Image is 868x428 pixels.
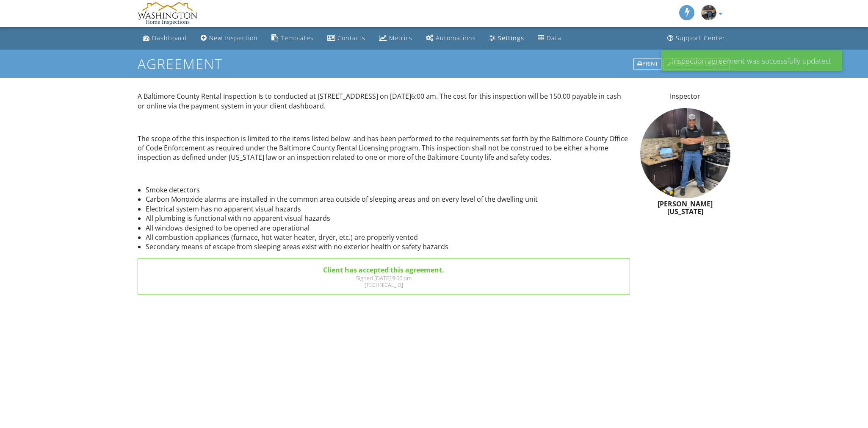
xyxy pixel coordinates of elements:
div: Automations [436,34,476,42]
div: Contacts [337,34,365,42]
a: Print [633,57,663,71]
a: Support Center [664,31,729,46]
li: All windows designed to be opened are operational [146,223,630,233]
div: Data [547,34,561,42]
div: Signed [DATE] 9:06 pm [144,275,623,281]
img: Washington Home Inspections [138,2,197,25]
a: New Inspection [197,31,261,46]
h1: Agreement [138,56,730,71]
div: Templates [281,34,314,42]
div: [TECHNICAL_ID] [144,281,623,288]
li: Electrical system has no apparent visual hazards [146,204,630,214]
a: Data [534,31,565,46]
div: Print [633,58,662,70]
h6: [PERSON_NAME][US_STATE] [640,200,730,215]
div: Client has accepted this agreement. [144,265,623,275]
a: Automations (Basic) [423,31,479,46]
img: received_467649197974855.jpeg [640,108,730,198]
div: Inspection agreement was successfully updated. [661,50,842,71]
li: Carbon Monoxide alarms are installed in the common area outside of sleeping areas and on every le... [146,195,630,204]
div: New Inspection [209,34,258,42]
li: Secondary means of escape from sleeping areas exist with no exterior health or safety hazards [146,242,630,251]
p: Inspector [640,92,730,101]
div: Metrics [389,34,412,42]
a: Dashboard [139,31,191,46]
a: Contacts [324,31,369,46]
p: A Baltimore County Rental Inspection Is to conducted at [STREET_ADDRESS] on [DATE]6:00 am. The co... [138,92,630,111]
p: The scope of the this inspection is limited to the items listed below and has been performed to t... [138,134,630,162]
a: Settings [486,31,528,46]
li: All combustion appliances (furnace, hot water heater, dryer, etc.) are properly vented [146,233,630,242]
div: Support Center [676,34,725,42]
a: Templates [268,31,317,46]
li: Smoke detectors [146,185,630,195]
a: Metrics [376,31,416,46]
img: received_467649197974855.jpeg [701,5,716,20]
li: All plumbing is functional with no apparent visual hazards [146,214,630,223]
div: Settings [498,34,524,42]
div: Dashboard [152,34,187,42]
